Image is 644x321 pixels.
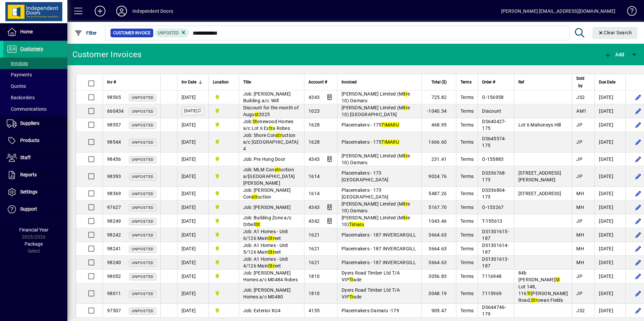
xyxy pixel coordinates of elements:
span: Placemakers - 173 [GEOGRAPHIC_DATA] [342,170,388,182]
em: Tr [349,294,354,299]
a: Settings [3,184,67,201]
a: Payments [3,69,67,80]
span: Customer Invoice [113,30,151,36]
span: Job: [PERSON_NAME] Con uction [243,187,291,200]
span: 1621 [309,246,320,251]
em: Str [531,297,537,303]
span: MH [576,246,584,251]
td: [DATE] [594,104,625,118]
td: [DATE] [594,91,625,104]
span: Placemakers - 187 INVERCARGILL [342,246,416,251]
span: Timaru [213,155,235,163]
em: tr [269,126,273,131]
td: [DATE] [594,256,625,270]
span: 1614 [309,191,320,196]
td: [DATE] [177,91,208,104]
span: Terms [460,156,474,162]
span: 4343 [309,95,320,100]
span: Unposted [132,109,154,114]
span: Add [604,52,624,57]
span: Timaru [213,245,235,252]
span: 98242 [107,232,121,238]
span: Title [243,78,251,86]
label: [DATE] [182,107,204,115]
span: Job: A1 Homes - Unit 4/126 Main eet [243,256,288,269]
button: Edit [633,137,643,147]
span: DS1301615-187 [482,229,509,241]
td: 1666.60 [421,132,456,152]
span: Placemakers Oamaru -179 [342,308,399,313]
span: MH [576,260,584,265]
div: Account # [309,78,333,86]
div: Invoiced [342,78,417,86]
span: AM1 [576,108,586,114]
em: Timaru [349,222,364,227]
a: Quotes [3,80,67,92]
span: Discount for the month of Augu 2025 [243,105,299,117]
div: Inv # [107,78,156,86]
span: MH [576,205,584,210]
span: Timaru [213,273,235,280]
span: Unposted [132,123,154,128]
td: 909.47 [421,304,456,318]
span: Job: [PERSON_NAME] Homes a/c M0480 [243,287,291,299]
span: 660434 [107,108,124,114]
td: 5487.26 [421,187,456,201]
span: JP [576,156,582,162]
span: Timaru [213,190,235,197]
span: Job: A1 Homes - Unit 5/126 Main eet [243,243,288,255]
span: Account # [309,78,327,86]
span: 98011 [107,291,121,296]
span: Support [20,206,37,212]
td: [DATE] [177,118,208,132]
button: Edit [633,92,643,103]
span: Timaru [213,107,235,115]
td: [DATE] [594,201,625,214]
span: [PERSON_NAME] Limited (Mi e 10) Oamaru [342,153,410,165]
span: Terms [460,246,474,251]
span: Unposted [132,292,154,296]
td: [DATE] [177,132,208,152]
span: DS336804-173 [482,187,506,200]
span: Suppliers [20,120,39,126]
span: Job: MLM Con uction a/[GEOGRAPHIC_DATA][PERSON_NAME] [243,167,295,186]
span: Terms [460,139,474,145]
td: [DATE] [177,166,208,187]
button: Add [89,5,111,17]
span: [STREET_ADDRESS][PERSON_NAME] [518,170,561,182]
span: Package [25,241,43,247]
span: 98241 [107,246,121,251]
span: [PERSON_NAME] Limited (Mi e 10) [GEOGRAPHIC_DATA] [342,105,410,117]
span: Home [20,29,33,34]
button: Edit [633,288,643,299]
div: Customer Invoices [72,49,141,60]
span: 7116948 [482,274,502,279]
span: Placemakers - 173 [GEOGRAPHIC_DATA] [342,187,388,200]
em: Str [268,249,275,255]
span: 1628 [309,139,320,145]
span: JP [576,274,582,279]
div: Independent Doors [132,6,173,16]
span: JP [576,291,582,296]
span: 1810 [309,274,320,279]
em: Tr [527,291,531,296]
span: 1023 [309,108,320,114]
span: 1621 [309,232,320,238]
td: [DATE] [177,214,208,228]
span: DS1301613-187 [482,256,509,269]
span: MH [576,191,584,196]
span: JP [576,122,582,128]
td: 468.95 [421,118,456,132]
em: St [253,119,257,124]
mat-chip: Customer Invoice Status: Unposted [155,29,189,37]
span: Job: [PERSON_NAME] [243,205,291,210]
span: Unposted [132,261,154,265]
span: DS644746-179 [482,305,506,317]
span: Unposted [158,31,179,35]
span: Job: [PERSON_NAME] Building a/c: Will [243,91,291,103]
td: [DATE] [594,132,625,152]
span: Unposted [132,247,154,251]
span: 98544 [107,139,121,145]
span: Job: A1 Homes - Unit 6/126 Main eet [243,229,288,241]
span: Placemakers - 175 [342,139,399,145]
